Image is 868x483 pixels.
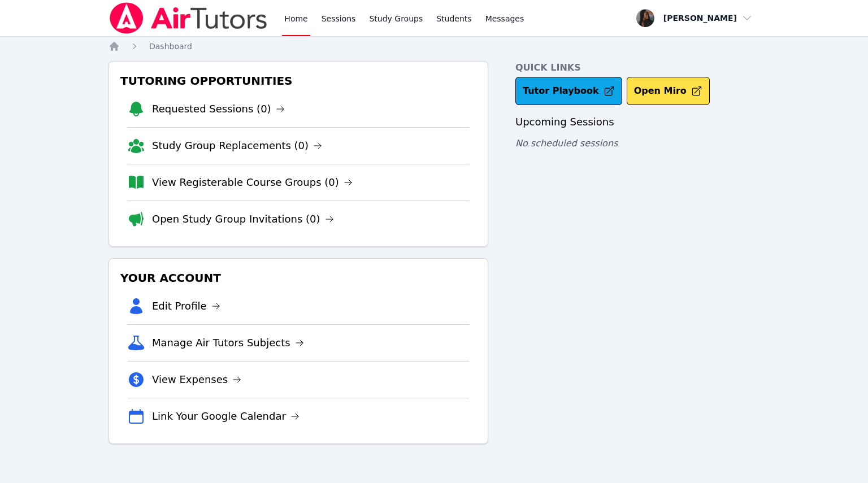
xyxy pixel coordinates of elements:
[152,138,322,154] a: Study Group Replacements (0)
[627,77,710,105] button: Open Miro
[515,138,618,149] span: No scheduled sessions
[149,42,192,51] span: Dashboard
[152,211,334,227] a: Open Study Group Invitations (0)
[152,101,285,117] a: Requested Sessions (0)
[152,335,304,351] a: Manage Air Tutors Subjects
[515,61,759,75] h4: Quick Links
[108,41,759,52] nav: Breadcrumb
[152,298,220,314] a: Edit Profile
[108,2,268,34] img: Air Tutors
[152,408,300,424] a: Link Your Google Calendar
[152,175,353,190] a: View Registerable Course Groups (0)
[118,71,479,91] h3: Tutoring Opportunities
[152,372,241,388] a: View Expenses
[485,13,524,24] span: Messages
[149,41,192,52] a: Dashboard
[515,77,622,105] a: Tutor Playbook
[515,114,759,130] h3: Upcoming Sessions
[118,268,479,288] h3: Your Account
